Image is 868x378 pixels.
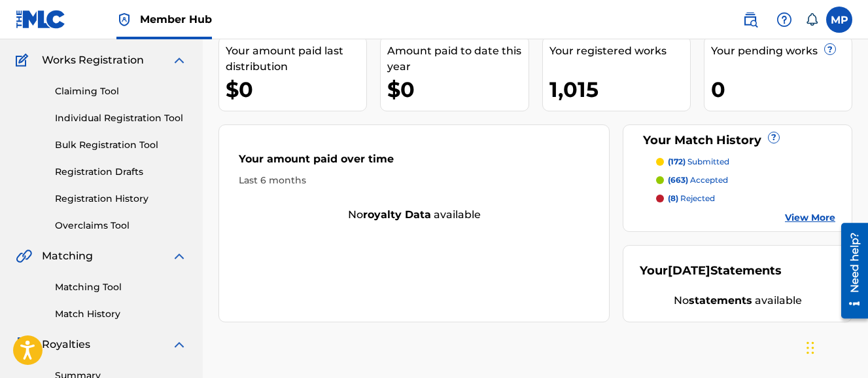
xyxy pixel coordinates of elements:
a: (172) submitted [656,156,835,168]
span: (172) [668,157,686,166]
p: rejected [668,193,715,204]
a: Registration Drafts [55,165,187,179]
span: Works Registration [42,52,144,68]
iframe: Chat Widget [803,315,868,378]
a: Match History [55,307,187,321]
span: Matching [42,248,93,264]
div: User Menu [826,7,852,33]
div: 0 [711,75,852,104]
a: Matching Tool [55,280,187,294]
div: Amount paid to date this year [387,43,528,75]
img: Works Registration [16,52,33,68]
strong: statements [689,294,752,307]
div: No available [219,207,609,223]
img: expand [171,337,187,352]
a: View More [785,211,835,225]
img: expand [171,248,187,264]
div: Your registered works [549,43,690,59]
span: (663) [668,175,688,185]
span: ? [825,44,835,54]
div: Your Statements [640,262,782,280]
img: MLC Logo [16,10,66,29]
span: Royalties [42,337,90,352]
img: Matching [16,248,32,264]
div: Last 6 months [239,174,589,187]
a: Bulk Registration Tool [55,138,187,152]
div: Notifications [805,13,818,26]
div: $0 [387,75,528,104]
span: Member Hub [140,12,212,27]
a: Individual Registration Tool [55,111,187,125]
a: Registration History [55,192,187,206]
span: [DATE] [668,263,710,278]
div: Your amount paid last distribution [226,43,366,75]
img: search [742,12,758,28]
a: Claiming Tool [55,85,187,98]
p: accepted [668,174,728,186]
span: (8) [668,193,678,203]
div: No available [640,293,835,309]
a: Overclaims Tool [55,219,187,233]
div: Drag [807,328,814,368]
a: Public Search [737,7,763,33]
iframe: Resource Center [831,217,868,323]
div: 1,015 [549,75,690,104]
div: Your amount paid over time [239,151,589,174]
span: ? [769,132,779,143]
p: submitted [668,156,729,168]
div: Your pending works [711,43,852,59]
img: help [776,12,792,28]
img: expand [171,52,187,68]
a: (8) rejected [656,193,835,204]
img: Top Rightsholder [116,12,132,28]
img: Royalties [16,337,31,352]
div: Your Match History [640,132,835,149]
div: $0 [226,75,366,104]
a: (663) accepted [656,174,835,186]
div: Help [771,7,797,33]
strong: royalty data [363,208,431,221]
